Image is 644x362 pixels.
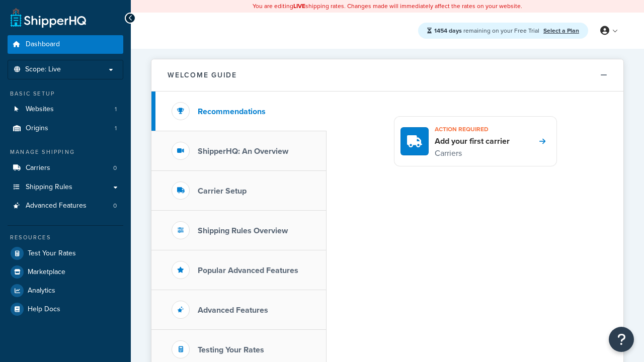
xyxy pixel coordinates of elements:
[8,244,123,262] a: Test Your Rates
[28,249,76,258] span: Test Your Rates
[198,306,268,315] h3: Advanced Features
[25,65,61,74] span: Scope: Live
[8,100,123,119] li: Websites
[28,268,65,277] span: Marketplace
[8,159,123,177] li: Carriers
[26,183,72,192] span: Shipping Rules
[293,2,305,11] b: LIVE
[434,26,462,35] strong: 1454 days
[28,305,60,314] span: Help Docs
[8,263,123,281] a: Marketplace
[26,40,60,49] span: Dashboard
[434,26,541,35] span: remaining on your Free Trial
[8,300,123,318] a: Help Docs
[8,148,123,156] div: Manage Shipping
[113,202,117,210] span: 0
[8,159,123,177] a: Carriers0
[115,124,117,133] span: 1
[198,226,288,235] h3: Shipping Rules Overview
[26,202,87,210] span: Advanced Features
[113,164,117,172] span: 0
[8,197,123,215] a: Advanced Features0
[8,100,123,119] a: Websites1
[8,89,123,98] div: Basic Setup
[151,59,623,92] button: Welcome Guide
[198,345,264,354] h3: Testing Your Rates
[26,164,50,172] span: Carriers
[8,282,123,300] a: Analytics
[609,327,634,352] button: Open Resource Center
[8,233,123,242] div: Resources
[435,147,510,160] p: Carriers
[198,107,266,116] h3: Recommendations
[435,123,510,136] h3: Action required
[198,266,298,275] h3: Popular Advanced Features
[8,197,123,215] li: Advanced Features
[435,136,510,147] h4: Add your first carrier
[115,105,117,114] span: 1
[198,187,247,196] h3: Carrier Setup
[8,119,123,138] li: Origins
[543,26,579,35] a: Select a Plan
[28,287,55,295] span: Analytics
[26,105,54,114] span: Websites
[8,178,123,197] a: Shipping Rules
[168,71,237,79] h2: Welcome Guide
[26,124,48,133] span: Origins
[8,119,123,138] a: Origins1
[198,147,288,156] h3: ShipperHQ: An Overview
[8,35,123,54] a: Dashboard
